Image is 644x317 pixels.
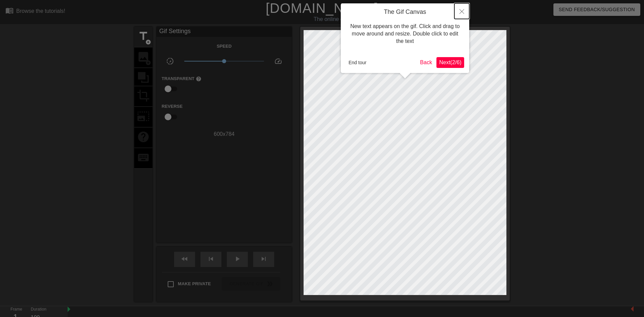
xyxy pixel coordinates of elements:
h4: The Gif Canvas [346,8,464,16]
span: Next ( 2 / 6 ) [439,59,461,65]
button: Back [418,57,435,68]
button: Close [454,3,469,19]
div: New text appears on the gif. Click and drag to move around and resize. Double click to edit the text [346,16,464,52]
button: End tour [346,57,369,68]
button: Next [436,57,464,68]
